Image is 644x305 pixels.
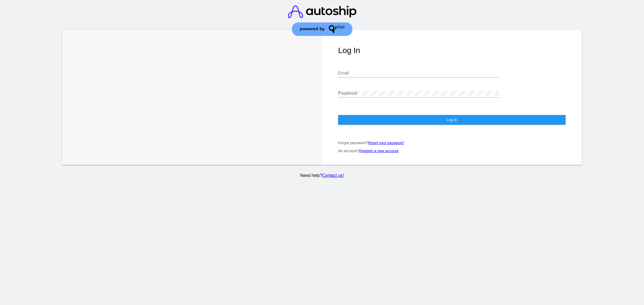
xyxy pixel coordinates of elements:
[61,173,583,178] p: Need help?
[359,149,398,153] a: Register a new account
[338,71,499,76] input: Email
[338,141,566,145] p: Forgot password?
[322,173,344,178] a: Contact us!
[338,46,566,55] h1: Log In
[338,149,566,153] p: No account?
[338,115,566,125] button: Log In
[447,118,457,122] span: Log In
[368,141,404,145] a: Reset your password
